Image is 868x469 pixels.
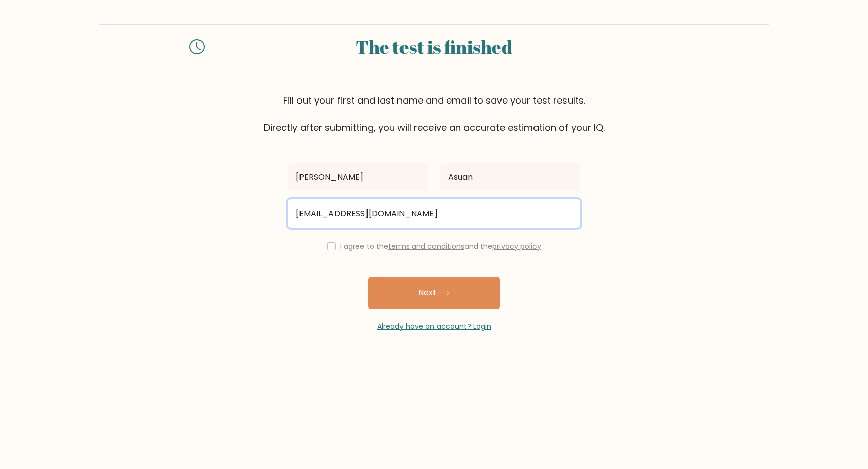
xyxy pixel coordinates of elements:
input: First name [288,163,428,191]
label: I agree to the and the [340,241,541,251]
button: Next [368,277,500,309]
a: privacy policy [492,241,541,251]
a: terms and conditions [388,241,464,251]
input: Last name [440,163,580,191]
div: The test is finished [217,33,651,60]
a: Already have an account? Login [377,321,491,331]
div: Fill out your first and last name and email to save your test results. Directly after submitting,... [99,93,769,135]
input: Email [288,199,580,228]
